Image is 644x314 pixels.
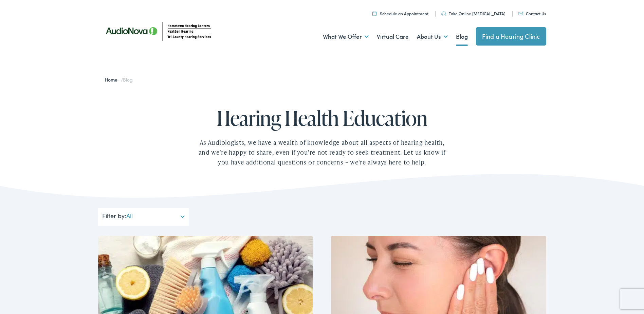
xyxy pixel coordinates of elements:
[105,76,121,83] a: Home
[176,107,468,129] h1: Hearing Health Education
[323,24,369,49] a: What We Offer
[476,27,546,46] a: Find a Hearing Clinic
[441,11,505,16] a: Take Online [MEDICAL_DATA]
[518,11,546,16] a: Contact Us
[372,11,376,16] img: utility icon
[197,138,448,167] div: As Audiologists, we have a wealth of knowledge about all aspects of hearing health, and we're hap...
[518,12,523,15] img: utility icon
[417,24,448,49] a: About Us
[123,76,132,83] span: Blog
[441,12,446,16] img: utility icon
[456,24,468,49] a: Blog
[377,24,409,49] a: Virtual Care
[372,11,428,16] a: Schedule an Appointment
[98,208,189,226] div: Filter by:
[105,76,133,83] span: /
